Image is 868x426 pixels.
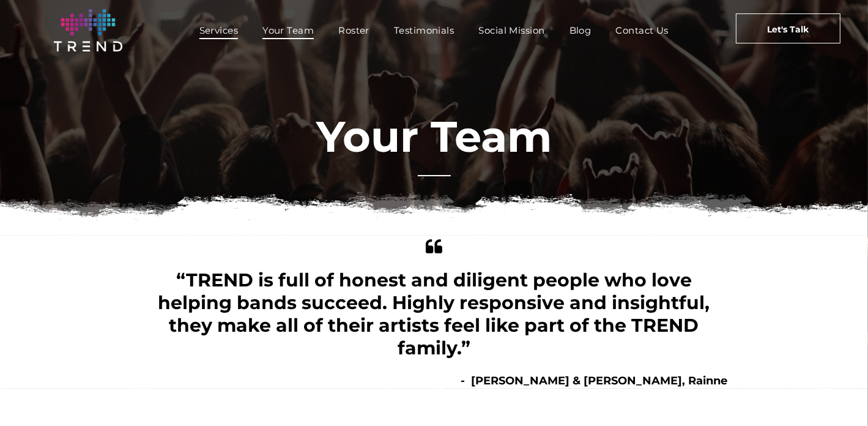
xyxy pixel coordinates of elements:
a: Let's Talk [736,13,840,43]
a: Contact Us [604,21,681,39]
a: Blog [557,21,604,39]
img: logo [54,9,122,51]
span: Services [199,21,239,39]
a: Testimonials [382,21,466,39]
font: Your Team [316,110,552,163]
span: Let's Talk [767,14,809,45]
a: Roster [326,21,382,39]
span: “TREND is full of honest and diligent people who love helping bands succeed. Highly responsive an... [158,269,710,359]
b: - [PERSON_NAME] & [PERSON_NAME], Rainne [461,374,728,387]
a: Your Team [250,21,326,39]
iframe: Chat Widget [648,285,868,426]
a: Services [187,21,251,39]
a: Social Mission [466,21,557,39]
